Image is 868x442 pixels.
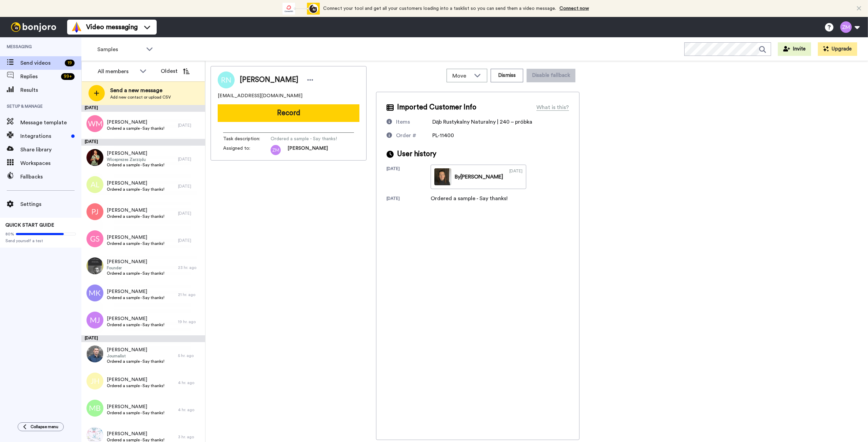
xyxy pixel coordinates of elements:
div: 23 hr. ago [178,265,202,270]
button: Invite [778,42,811,56]
img: al.png [86,176,103,193]
div: [DATE] [81,105,205,112]
span: Collapse menu [31,424,58,429]
span: Move [452,72,471,80]
span: [PERSON_NAME] [107,403,164,410]
div: [DATE] [178,156,202,162]
img: bj-logo-header-white.svg [8,22,59,32]
img: mj.png [86,312,103,329]
span: Integrations [20,132,68,140]
div: [DATE] [81,139,205,146]
button: Record [218,104,359,122]
span: Imported Customer Info [397,102,476,112]
span: [PERSON_NAME] [107,430,164,437]
span: Ordered a sample - Say thanks! [107,126,164,131]
span: [PERSON_NAME] [107,315,164,322]
img: vm-color.svg [71,22,82,33]
span: [PERSON_NAME] [107,376,164,383]
span: Ordered a sample - Say thanks! [107,359,164,364]
img: pj.png [86,203,103,220]
span: Ordered a sample - Say thanks! [107,410,164,416]
div: 19 [65,60,75,66]
div: Items [396,118,410,126]
span: Ordered a sample - Say thanks! [107,187,164,192]
img: wm.png [86,115,103,132]
img: 27b80d1c-7caa-424a-a48f-9ccb0b763ecd.jpg [86,257,103,274]
a: Connect now [559,6,589,11]
span: Ordered a sample - Say thanks! [271,135,337,142]
img: 5d4cb9d9-8c60-4b2f-90ec-9fc94a7e98d9.jpg [86,149,103,166]
div: [DATE] [178,184,202,189]
span: Settings [20,200,81,208]
button: Dismiss [491,69,523,82]
span: Send yourself a test [5,238,76,244]
div: 5 hr. ago [178,353,202,358]
div: 4 hr. ago [178,407,202,413]
span: [PERSON_NAME] [240,75,298,85]
img: zm.png [271,145,281,155]
span: Ordered a sample - Say thanks! [107,383,164,388]
div: Ordered a sample - Say thanks! [431,194,508,203]
img: 1ad16d12-48b4-4211-8d70-a946586d3e9e-thumb.jpg [434,168,451,185]
span: [EMAIL_ADDRESS][DOMAIN_NAME] [218,92,302,99]
img: gs.png [86,230,103,247]
span: Dąb Rustykalny Naturalny | 240 – próbka [432,119,533,125]
div: [DATE] [178,238,202,243]
div: 99 + [61,73,75,80]
div: [DATE] [178,123,202,128]
div: 3 hr. ago [178,434,202,440]
span: Ordered a sample - Say thanks! [107,271,164,276]
img: Image of Roksana Napieralska [218,71,235,88]
span: Results [20,86,81,94]
div: 4 hr. ago [178,380,202,385]
span: Connect your tool and get all your customers loading into a tasklist so you can send them a video... [323,6,556,11]
button: Oldest [156,64,195,78]
span: [PERSON_NAME] [107,288,164,295]
div: All members [98,67,136,76]
span: [PERSON_NAME] [288,145,328,155]
img: jh.png [86,373,103,390]
span: Journalist [107,353,164,359]
img: mk.png [86,285,103,301]
span: Ordered a sample - Say thanks! [107,322,164,328]
span: Founder [107,265,164,271]
span: Task description : [223,135,271,142]
button: Collapse menu [18,422,64,431]
span: Message template [20,119,81,127]
span: Ordered a sample - Say thanks! [107,214,164,219]
span: PL-11400 [432,133,454,138]
span: [PERSON_NAME] [107,119,164,126]
span: Replies [20,72,58,81]
button: Disable fallback [527,69,575,82]
div: 19 hr. ago [178,319,202,324]
div: What is this? [536,103,569,111]
img: mb.png [86,400,103,417]
span: [PERSON_NAME] [107,258,164,265]
span: Wiceprezes Zarządu [107,157,164,162]
div: By [PERSON_NAME] [455,173,503,181]
span: Samples [97,45,143,54]
span: [PERSON_NAME] [107,207,164,214]
span: [PERSON_NAME] [107,180,164,187]
span: Add new contact or upload CSV [110,94,171,100]
div: Order # [396,131,416,140]
span: QUICK START GUIDE [5,223,54,228]
div: [DATE] [387,196,431,203]
div: [DATE] [81,335,205,342]
a: By[PERSON_NAME][DATE] [431,165,526,189]
span: Workspaces [20,159,81,167]
span: [PERSON_NAME] [107,346,164,353]
div: [DATE] [509,168,522,185]
span: Share library [20,146,81,154]
span: User history [397,149,436,159]
span: Video messaging [86,22,138,32]
span: Send a new message [110,86,171,94]
button: Upgrade [818,42,857,56]
div: [DATE] [387,166,431,189]
img: 857793ec-5cdb-4e12-894f-c176301b06d5.jpg [86,345,103,362]
span: Ordered a sample - Say thanks! [107,241,164,246]
span: Fallbacks [20,173,81,181]
span: Ordered a sample - Say thanks! [107,295,164,300]
div: [DATE] [178,211,202,216]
